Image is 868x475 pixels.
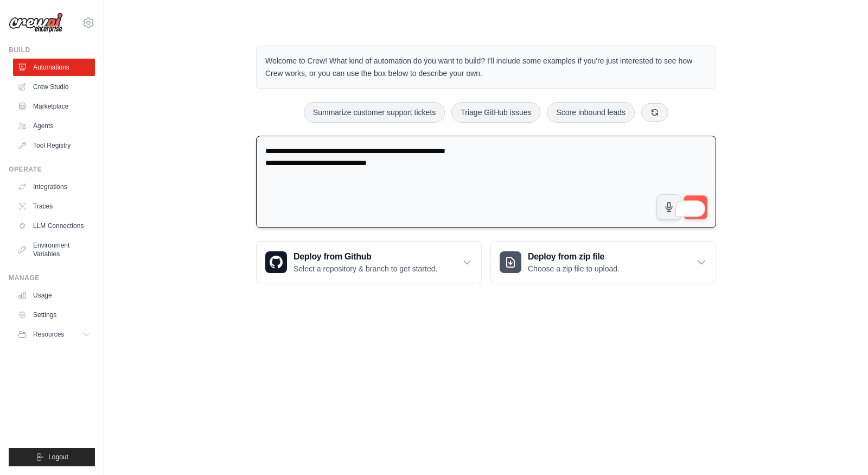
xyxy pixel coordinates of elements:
[814,423,868,475] iframe: Chat Widget
[13,217,95,235] a: LLM Connections
[304,102,445,123] button: Summarize customer support tickets
[9,274,95,282] div: Manage
[814,423,868,475] div: Widget de chat
[33,330,64,339] span: Resources
[528,250,620,263] h3: Deploy from zip file
[13,137,95,154] a: Tool Registry
[13,59,95,76] a: Automations
[265,55,707,80] p: Welcome to Crew! What kind of automation do you want to build? I'll include some examples if you'...
[9,165,95,174] div: Operate
[9,46,95,54] div: Build
[451,102,540,123] button: Triage GitHub issues
[9,12,63,33] img: Logo
[13,178,95,195] a: Integrations
[293,250,437,263] h3: Deploy from Github
[13,78,95,96] a: Crew Studio
[13,117,95,135] a: Agents
[13,98,95,115] a: Marketplace
[256,136,716,229] textarea: To enrich screen reader interactions, please activate Accessibility in Grammarly extension settings
[13,326,95,343] button: Resources
[13,306,95,324] a: Settings
[9,448,95,466] button: Logout
[13,237,95,263] a: Environment Variables
[48,453,68,461] span: Logout
[293,263,437,274] p: Select a repository & branch to get started.
[547,102,635,123] button: Score inbound leads
[13,287,95,304] a: Usage
[13,198,95,215] a: Traces
[528,263,620,274] p: Choose a zip file to upload.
